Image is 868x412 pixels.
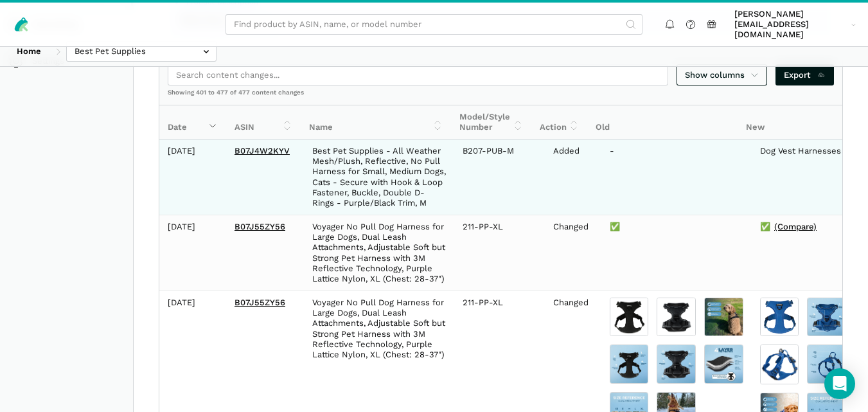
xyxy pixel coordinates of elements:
th: Action: activate to sort column ascending [531,105,588,139]
input: Search content changes... [168,64,668,85]
th: Model/Style Number: activate to sort column ascending [451,105,531,139]
td: Voyager No Pull Dog Harness for Large Dogs, Dual Leash Attachments, Adjustable Soft but Strong Pe... [304,215,454,291]
img: 612cBerxq1L.jpg [760,345,799,384]
input: Find product by ASIN, name, or model number [226,14,642,35]
a: (Compare) [774,222,817,232]
img: 814L+IWkWmL.jpg [610,345,649,384]
td: Changed [545,215,601,291]
img: 81XUgsRwRYL.jpg [704,345,743,384]
img: 91m5g8H1KjL.jpg [704,298,743,337]
td: Added [545,139,601,215]
th: Old [587,105,738,139]
span: Show columns [685,69,759,82]
img: 81ox2rVPzSL.jpg [657,345,696,384]
a: Export [775,64,834,85]
img: 71s1Bop-SlL.jpg [760,298,799,337]
a: B07J55ZY56 [235,298,285,307]
span: [PERSON_NAME][EMAIL_ADDRESS][DOMAIN_NAME] [734,9,847,40]
a: B07J4W2KYV [235,146,290,156]
a: Show columns [677,64,768,85]
td: Best Pet Supplies - All Weather Mesh/Plush, Reflective, No Pull Harness for Small, Medium Dogs, C... [304,139,454,215]
span: Export [784,69,826,82]
td: [DATE] [159,215,226,291]
div: ✅ [610,222,743,232]
img: 81+iJk-cY8L.jpg [657,298,696,337]
td: 211-PP-XL [454,215,545,291]
td: [DATE] [159,139,226,215]
a: Home [8,41,49,62]
th: Name: activate to sort column ascending [301,105,451,139]
div: Showing 401 to 477 of 477 content changes [159,88,842,105]
img: 71644RoEtoL.jpg [807,345,846,384]
a: B07J55ZY56 [235,222,285,231]
td: - [601,139,752,215]
td: B207-PUB-M [454,139,545,215]
th: Date: activate to sort column ascending [159,105,226,139]
div: Open Intercom Messenger [824,368,855,399]
img: 71fAVUL83FL.jpg [610,298,649,337]
a: [PERSON_NAME][EMAIL_ADDRESS][DOMAIN_NAME] [731,7,860,42]
input: Best Pet Supplies [66,41,217,62]
img: 71PzgE2LyjL.jpg [807,298,846,337]
th: ASIN: activate to sort column ascending [226,105,301,139]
